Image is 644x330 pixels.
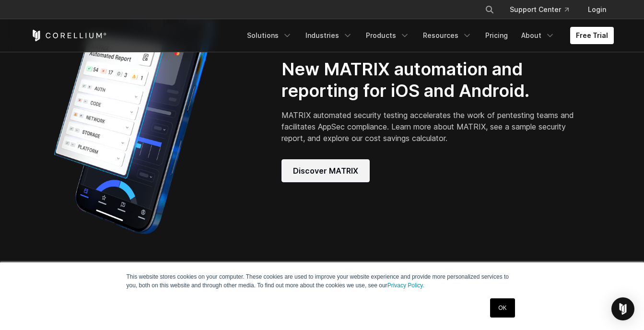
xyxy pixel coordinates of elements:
[480,27,514,44] a: Pricing
[387,282,424,289] a: Privacy Policy.
[293,165,358,177] span: Discover MATRIX
[611,297,634,320] div: Open Intercom Messenger
[360,27,415,44] a: Products
[570,27,614,44] a: Free Trial
[515,27,561,44] a: About
[417,27,478,44] a: Resources
[281,109,577,144] p: MATRIX automated security testing accelerates the work of pentesting teams and facilitates AppSec...
[127,272,518,290] p: This website stores cookies on your computer. These cookies are used to improve your website expe...
[490,298,515,318] a: OK
[281,59,577,102] h2: New MATRIX automation and reporting for iOS and Android.
[300,27,358,44] a: Industries
[502,1,576,18] a: Support Center
[281,159,370,182] a: Discover MATRIX
[241,27,614,44] div: Navigation Menu
[481,1,498,18] button: Search
[31,30,107,41] a: Corellium Home
[241,27,298,44] a: Solutions
[31,0,237,240] img: Corellium_MATRIX_Hero_1_1x
[580,1,614,18] a: Login
[473,1,614,18] div: Navigation Menu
